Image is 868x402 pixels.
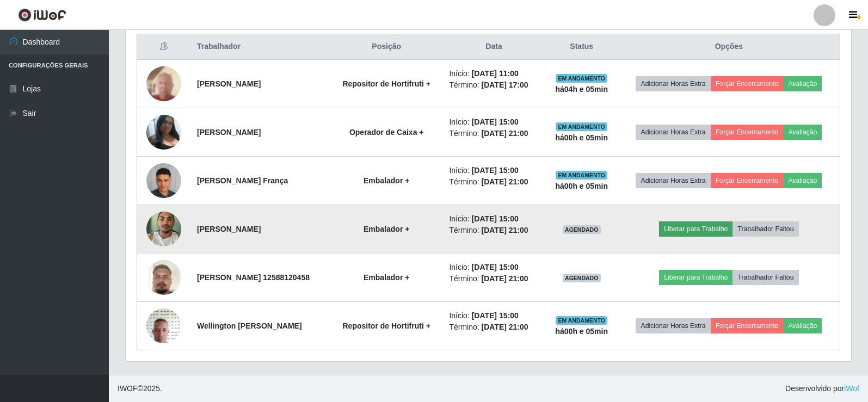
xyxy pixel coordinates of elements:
[785,383,859,394] span: Desenvolvido por
[449,321,538,333] li: Término:
[482,177,528,186] time: [DATE] 21:00
[472,166,519,175] time: [DATE] 15:00
[783,76,822,91] button: Avaliação
[563,225,601,234] span: AGENDADO
[659,270,732,285] button: Liberar para Trabalho
[146,157,181,203] img: 1732199727580.jpeg
[118,383,162,394] span: © 2025 .
[636,76,710,91] button: Adicionar Horas Extra
[783,318,822,333] button: Avaliação
[364,225,409,233] strong: Embalador +
[449,213,538,225] li: Início:
[556,171,607,180] span: EM ANDAMENTO
[545,34,618,60] th: Status
[449,176,538,188] li: Término:
[711,125,784,140] button: Forçar Encerramento
[472,214,519,223] time: [DATE] 15:00
[449,225,538,236] li: Término:
[711,173,784,188] button: Forçar Encerramento
[197,321,302,330] strong: Wellington [PERSON_NAME]
[482,129,528,138] time: [DATE] 21:00
[343,79,430,88] strong: Repositor de Hortifruti +
[555,85,608,94] strong: há 04 h e 05 min
[449,262,538,273] li: Início:
[472,311,519,320] time: [DATE] 15:00
[364,176,409,185] strong: Embalador +
[555,327,608,336] strong: há 00 h e 05 min
[711,318,784,333] button: Forçar Encerramento
[783,173,822,188] button: Avaliação
[636,318,710,333] button: Adicionar Horas Extra
[711,76,784,91] button: Forçar Encerramento
[146,60,181,107] img: 1744240052056.jpeg
[349,128,424,137] strong: Operador de Caixa +
[555,182,608,190] strong: há 00 h e 05 min
[555,133,608,142] strong: há 00 h e 05 min
[146,115,181,149] img: 1720889909198.jpeg
[449,68,538,79] li: Início:
[844,384,859,393] a: iWof
[449,310,538,321] li: Início:
[636,173,710,188] button: Adicionar Horas Extra
[197,79,261,88] strong: [PERSON_NAME]
[449,273,538,285] li: Término:
[659,221,732,237] button: Liberar para Trabalho
[618,34,840,60] th: Opções
[472,263,519,271] time: [DATE] 15:00
[482,81,528,89] time: [DATE] 17:00
[482,226,528,234] time: [DATE] 21:00
[472,117,519,126] time: [DATE] 15:00
[146,302,181,349] img: 1741784309558.jpeg
[482,323,528,331] time: [DATE] 21:00
[146,246,181,308] img: 1742301305907.jpeg
[482,274,528,283] time: [DATE] 21:00
[636,125,710,140] button: Adicionar Horas Extra
[449,128,538,139] li: Término:
[449,116,538,128] li: Início:
[364,273,409,282] strong: Embalador +
[732,270,798,285] button: Trabalhador Faltou
[783,125,822,140] button: Avaliação
[732,221,798,237] button: Trabalhador Faltou
[343,321,430,330] strong: Repositor de Hortifruti +
[190,34,330,60] th: Trabalhador
[197,225,261,233] strong: [PERSON_NAME]
[556,316,607,325] span: EM ANDAMENTO
[556,122,607,131] span: EM ANDAMENTO
[563,274,601,282] span: AGENDADO
[556,74,607,83] span: EM ANDAMENTO
[197,128,261,137] strong: [PERSON_NAME]
[146,206,181,252] img: 1737051124467.jpeg
[449,165,538,176] li: Início:
[330,34,442,60] th: Posição
[197,273,310,282] strong: [PERSON_NAME] 12588120458
[449,79,538,91] li: Término:
[197,176,288,185] strong: [PERSON_NAME] França
[442,34,545,60] th: Data
[472,69,519,78] time: [DATE] 11:00
[118,384,138,393] span: IWOF
[18,8,66,22] img: CoreUI Logo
